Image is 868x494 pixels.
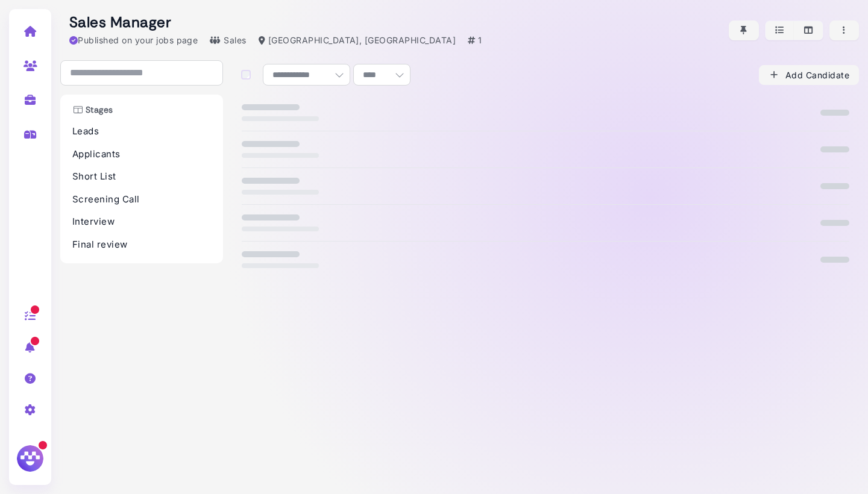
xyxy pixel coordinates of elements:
[72,193,211,207] p: Screening Call
[72,215,211,229] p: Interview
[468,34,482,46] div: 1
[72,125,211,139] p: Leads
[72,170,211,184] p: Short List
[210,34,246,46] div: Sales
[72,238,211,252] p: Final review
[69,34,198,46] div: Published on your jobs page
[769,69,849,81] div: Add Candidate
[66,105,119,115] h3: Stages
[72,148,211,161] p: Applicants
[15,443,45,474] img: Megan
[69,14,482,31] h2: Sales Manager
[259,34,456,46] div: [GEOGRAPHIC_DATA], [GEOGRAPHIC_DATA]
[759,65,859,85] button: Add Candidate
